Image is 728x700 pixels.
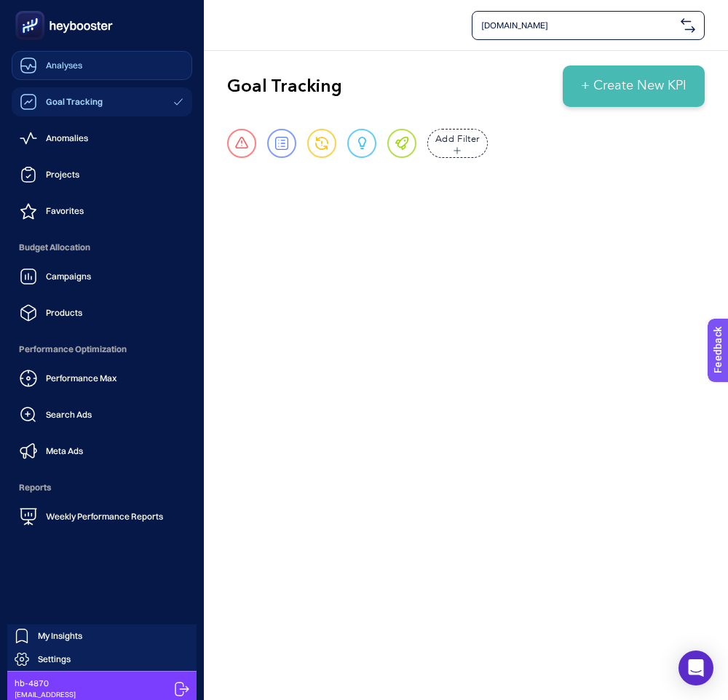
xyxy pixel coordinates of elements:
a: Search Ads [12,400,192,429]
span: Campaigns [46,271,91,282]
span: Goal Tracking [46,96,103,108]
span: hb-4870 [15,677,76,689]
span: Meta Ads [46,445,83,457]
span: Performance Max [46,373,116,384]
span: [DOMAIN_NAME] [481,20,675,31]
span: Feedback [9,4,55,16]
a: Favorites [12,196,192,226]
a: Campaigns [12,262,192,291]
a: Performance Max [12,364,192,393]
img: add filter [454,147,461,154]
span: Products [46,307,82,319]
span: Performance Optimization [12,335,192,364]
span: Add Filter [435,132,480,147]
a: Settings [7,648,197,671]
div: Open Intercom Messenger [678,651,713,685]
span: Favorites [46,205,84,217]
a: My Insights [7,624,197,648]
span: Reports [12,473,192,502]
img: svg%3e [681,18,695,33]
span: + Create New KPI [581,76,687,96]
span: My Insights [38,630,82,642]
a: Anomalies [12,124,192,153]
a: Meta Ads [12,437,192,466]
a: Goal Tracking [12,87,192,116]
span: Settings [38,653,71,665]
a: Products [12,298,192,327]
span: Analyses [46,60,82,71]
span: Budget Allocation [12,233,192,262]
a: Projects [12,160,192,189]
span: [EMAIL_ADDRESS] [15,689,76,700]
span: Projects [46,169,79,180]
span: Search Ads [46,409,92,421]
a: Analyses [12,51,192,80]
h2: Goal Tracking [227,75,342,98]
span: Anomalies [46,132,88,144]
a: Weekly Performance Reports [12,502,192,531]
span: Weekly Performance Reports [46,511,163,522]
button: + Create New KPI [563,65,705,107]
